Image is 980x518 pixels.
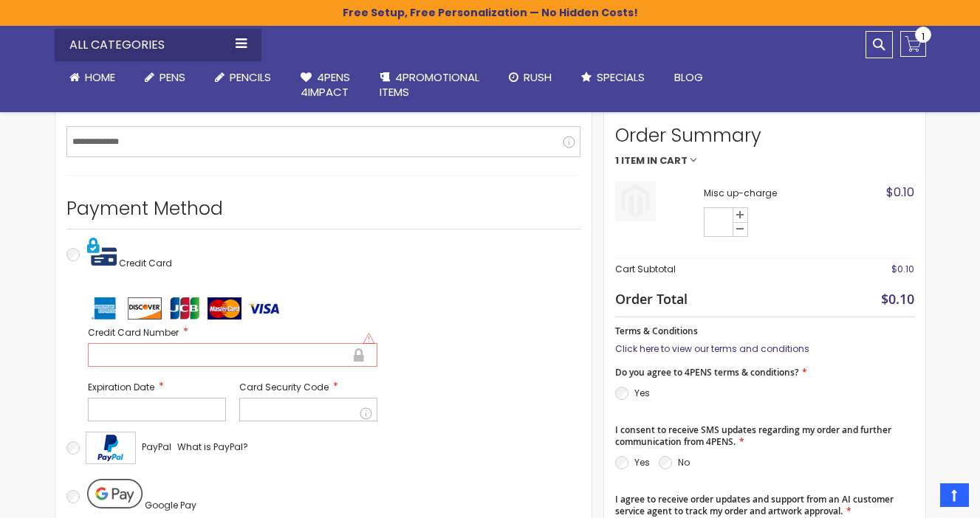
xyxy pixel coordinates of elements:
[524,69,552,85] span: Rush
[494,61,566,94] a: Rush
[239,380,377,394] label: Card Security Code
[208,297,241,320] img: mastercard
[55,29,261,61] div: All Categories
[380,69,479,100] span: 4PROMOTIONAL ITEMS
[597,69,645,85] span: Specials
[119,257,172,269] span: Credit Card
[615,342,809,355] a: Click here to view our terms and conditions
[615,325,698,337] span: Terms & Conditions
[142,441,171,453] span: PayPal
[615,181,656,221] img: Misc up-charge
[891,263,914,275] span: $0.10
[160,69,185,85] span: Pens
[286,61,365,109] a: 4Pens4impact
[365,61,494,109] a: 4PROMOTIONALITEMS
[128,297,162,320] img: discover
[886,184,914,201] span: $0.10
[130,61,200,94] a: Pens
[881,290,914,308] span: $0.10
[66,196,580,229] div: Payment Method
[615,493,894,517] span: I agree to receive order updates and support from an AI customer service agent to track my order ...
[88,325,377,339] label: Credit Card Number
[615,123,914,156] span: Order Summary
[634,456,650,469] label: Yes
[247,297,281,320] img: visa
[621,156,688,166] span: Item in Cart
[634,387,650,399] label: Yes
[615,258,821,280] th: Cart Subtotal
[230,69,271,85] span: Pencils
[674,69,703,85] span: Blog
[615,366,798,379] span: Do you agree to 4PENS terms & conditions?
[177,438,248,456] a: What is PayPal?
[352,346,366,364] div: Secure transaction
[87,237,117,266] img: Pay with credit card
[678,456,690,469] label: No
[615,424,891,448] span: I consent to receive SMS updates regarding my order and further communication from 4PENS.
[858,478,980,518] iframe: Google Customer Reviews
[900,31,926,57] a: 1
[85,69,115,85] span: Home
[88,380,226,394] label: Expiration Date
[922,30,925,44] span: 1
[88,297,122,320] img: amex
[87,479,143,508] img: Pay with Google Pay
[704,187,854,199] strong: Misc up-charge
[566,61,659,94] a: Specials
[55,61,130,94] a: Home
[659,61,718,94] a: Blog
[177,441,248,453] span: What is PayPal?
[615,156,619,166] span: 1
[168,297,202,320] img: jcb
[86,432,136,464] img: Acceptance Mark
[145,499,196,511] span: Google Pay
[200,61,286,94] a: Pencils
[615,288,688,308] strong: Order Total
[301,69,350,100] span: 4Pens 4impact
